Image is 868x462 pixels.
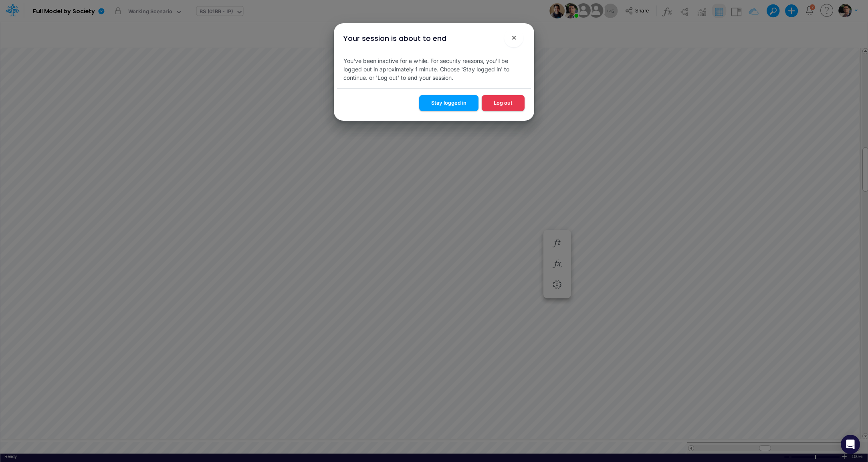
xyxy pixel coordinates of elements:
div: Open Intercom Messenger [841,435,860,454]
span: × [511,32,517,42]
div: You've been inactive for a while. For security reasons, you'll be logged out in aproximately 1 mi... [337,50,531,88]
button: Close [504,28,523,47]
button: Log out [482,95,525,111]
div: Your session is about to end [343,33,446,44]
button: Stay logged in [419,95,478,111]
